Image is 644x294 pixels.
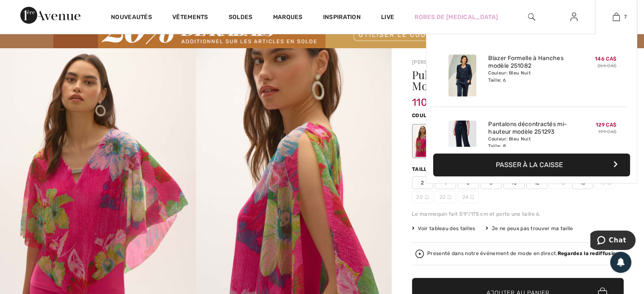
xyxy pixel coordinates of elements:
a: Pantalons décontractés mi-hauteur modèle 251293 [488,121,572,136]
img: ring-m.svg [470,195,474,199]
img: Blazer Formelle à Hanches modèle 251082 [448,55,476,96]
a: Vêtements [172,14,208,22]
div: Couleur: Bleu Nuit Taille: 8 [488,136,572,149]
iframe: Ouvre un widget dans lequel vous pouvez chatter avec l’un de nos agents [590,231,636,252]
a: Soldes [229,14,253,22]
strong: Regardez la rediffusion [557,250,619,256]
img: Mon panier [613,12,620,22]
span: 24 [458,191,479,203]
img: Regardez la rediffusion [415,250,424,258]
a: Live [381,13,394,22]
h1: Pull à encolure v floral Modèle 252720 [412,69,589,91]
span: 129 CA$ [596,122,616,128]
a: Se connecter [564,12,584,22]
a: Robes de [MEDICAL_DATA] [415,13,498,22]
a: 7 [595,12,637,22]
span: 2 [412,176,433,189]
div: Multi [413,125,435,157]
s: 199 CA$ [598,129,616,135]
span: Inspiration [323,14,361,22]
img: 1ère Avenue [20,7,80,24]
img: Mes infos [570,12,578,22]
div: Couleur: Bleu Nuit Taille: 6 [488,70,572,83]
div: Presenté dans notre événement de mode en direct. [427,251,619,256]
a: Nouveautés [111,14,152,22]
img: recherche [528,12,535,22]
div: Taille ([GEOGRAPHIC_DATA]/[GEOGRAPHIC_DATA]): [412,165,560,173]
a: Marques [273,14,303,22]
img: ring-m.svg [447,195,451,199]
img: Pantalons décontractés mi-hauteur modèle 251293 [448,121,476,162]
span: 110 CA$ [412,88,450,108]
s: 265 CA$ [597,63,616,69]
div: Je ne peux pas trouver ma taille [486,225,573,232]
span: 20 [412,191,433,203]
div: Le mannequin fait 5'9"/175 cm et porte une taille 6. [412,210,624,218]
span: 7 [624,13,627,21]
a: [PERSON_NAME] [412,59,454,65]
a: Blazer Formelle à Hanches modèle 251082 [488,55,572,70]
span: 22 [435,191,456,203]
span: Voir tableau des tailles [412,225,475,232]
button: Passer à la caisse [433,154,630,176]
img: ring-m.svg [425,195,429,199]
span: 146 CA$ [595,56,616,62]
span: Couleur: [412,113,439,118]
